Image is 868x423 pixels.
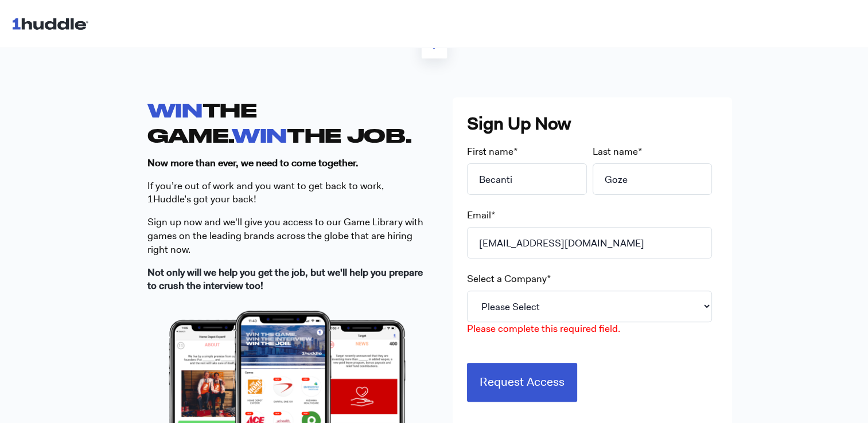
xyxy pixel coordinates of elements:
[147,99,412,146] strong: THE GAME. THE JOB.
[147,216,423,256] span: ign up now and we'll give you access to our Game Library with games on the leading brands across ...
[467,145,513,158] span: First name
[593,145,638,158] span: Last name
[147,156,359,169] strong: Now more than ever, we need to come together.
[147,99,203,121] span: WIN
[467,112,718,136] h3: Sign Up Now
[11,13,94,34] img: 1huddle
[467,209,491,221] span: Email
[147,179,384,206] span: If you’re out of work and you want to get back to work, 1Huddle’s got your back!
[232,124,287,146] span: WIN
[147,266,423,292] strong: Not only will we help you get the job, but we'll help you prepare to crush the interview too!
[467,272,547,285] span: Select a Company
[147,216,427,256] p: S
[467,322,620,336] label: Please complete this required field.
[467,363,577,402] input: Request Access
